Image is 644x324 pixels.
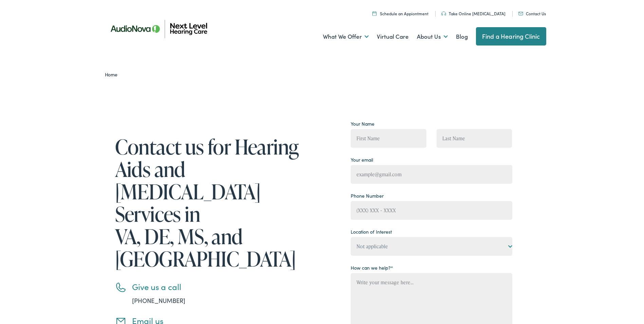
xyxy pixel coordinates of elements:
label: Phone Number [351,192,384,199]
a: About Us [417,24,448,49]
input: Last Name [437,129,512,148]
img: An icon symbolizing headphones, colored in teal, suggests audio-related services or features. [441,12,446,16]
a: Schedule an Appiontment [372,11,428,16]
input: (XXX) XXX - XXXX [351,201,512,220]
img: An icon representing mail communication is presented in a unique teal color. [518,12,523,15]
a: Virtual Care [377,24,409,49]
input: First Name [351,129,426,148]
a: Find a Hearing Clinic [476,27,546,46]
a: Blog [456,24,468,49]
h1: Contact us for Hearing Aids and [MEDICAL_DATA] Services in VA, DE, MS, and [GEOGRAPHIC_DATA] [115,136,305,270]
a: Home [105,71,121,78]
input: example@gmail.com [351,165,512,184]
a: Contact Us [518,11,546,16]
label: Your Name [351,120,374,127]
label: Your email [351,156,373,163]
label: How can we help? [351,264,393,271]
label: Location of Interest [351,228,392,235]
a: [PHONE_NUMBER] [132,296,185,305]
h3: Give us a call [132,282,305,292]
a: What We Offer [323,24,369,49]
img: Calendar icon representing the ability to schedule a hearing test or hearing aid appointment at N... [372,11,376,16]
a: Take Online [MEDICAL_DATA] [441,11,505,16]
